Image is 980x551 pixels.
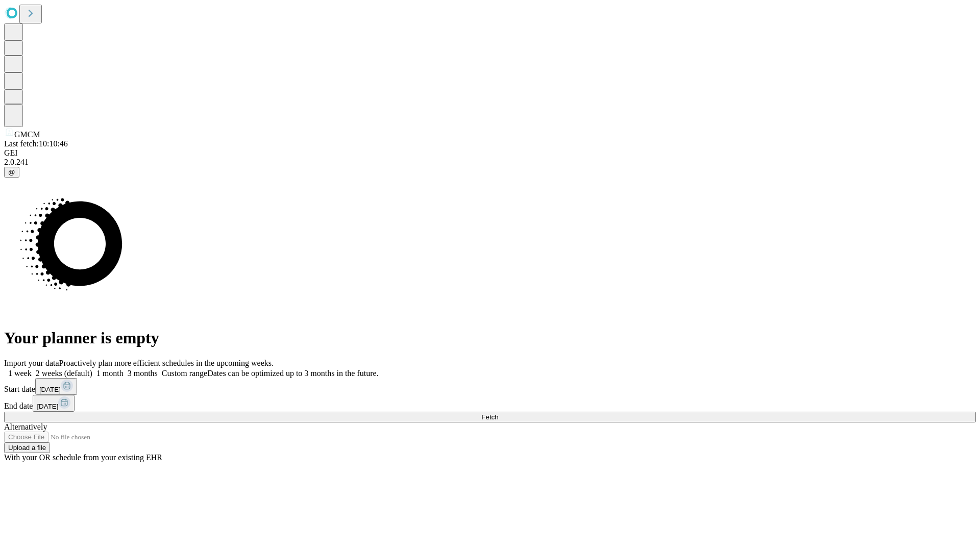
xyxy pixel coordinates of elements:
[37,403,58,410] span: [DATE]
[162,369,207,378] span: Custom range
[4,158,976,167] div: 2.0.241
[128,369,158,378] span: 3 months
[4,167,19,178] button: @
[35,378,77,395] button: [DATE]
[4,378,976,395] div: Start date
[8,369,32,378] span: 1 week
[4,139,68,148] span: Last fetch: 10:10:46
[4,148,976,158] div: GEI
[36,369,92,378] span: 2 weeks (default)
[207,369,378,378] span: Dates can be optimized up to 3 months in the future.
[4,395,976,412] div: End date
[4,442,50,453] button: Upload a file
[4,422,47,431] span: Alternatively
[4,359,59,367] span: Import your data
[14,130,40,139] span: GMCM
[4,329,976,347] h1: Your planner is empty
[4,453,162,462] span: With your OR schedule from your existing EHR
[33,395,75,412] button: [DATE]
[96,369,124,378] span: 1 month
[8,168,15,176] span: @
[59,359,274,367] span: Proactively plan more efficient schedules in the upcoming weeks.
[4,412,976,422] button: Fetch
[481,413,498,421] span: Fetch
[39,386,61,393] span: [DATE]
